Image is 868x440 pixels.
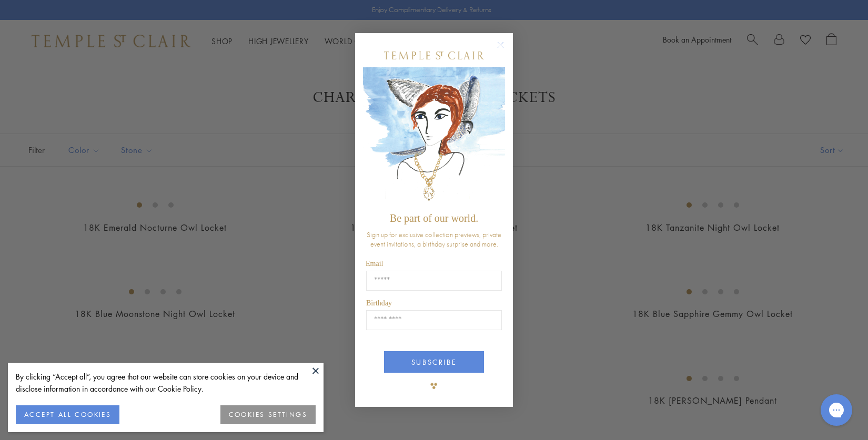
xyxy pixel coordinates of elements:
[367,230,501,249] span: Sign up for exclusive collection previews, private event invitations, a birthday surprise and more.
[366,271,502,291] input: Email
[384,351,484,373] button: SUBSCRIBE
[366,260,383,268] span: Email
[220,405,316,424] button: COOKIES SETTINGS
[384,52,484,59] img: Temple St. Clair
[363,67,505,208] img: c4a9eb12-d91a-4d4a-8ee0-386386f4f338.jpeg
[16,405,119,424] button: ACCEPT ALL COOKIES
[499,44,512,57] button: Close dialog
[366,299,392,307] span: Birthday
[390,212,478,224] span: Be part of our world.
[423,375,445,396] img: TSC
[16,371,316,395] div: By clicking “Accept all”, you agree that our website can store cookies on your device and disclos...
[815,391,857,429] iframe: Gorgias live chat messenger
